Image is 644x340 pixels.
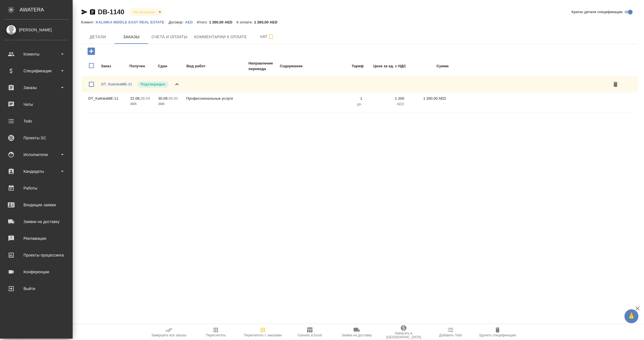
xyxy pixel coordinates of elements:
a: Чаты [1,97,71,111]
p: 30.09, [158,96,169,100]
div: Чаты [4,100,68,109]
a: Выйти [1,282,71,296]
button: Удалить спецификацию [474,324,521,340]
td: Получен [129,60,157,72]
div: Выйти [4,284,68,293]
svg: Подписаться [267,33,274,40]
div: Кандидаты [4,167,68,176]
p: 1 200 [368,96,404,101]
td: Тариф [325,60,364,72]
span: Кратко детали спецификации [572,9,622,15]
p: AED [185,20,197,24]
span: Чат [254,33,280,40]
div: Работы [4,184,68,192]
p: 1 260,00 AED [209,20,236,24]
td: Сдан [158,60,186,72]
button: Скопировать ссылку [89,9,96,15]
a: KALINKA MIDDLE EAST REAL ESTATE [96,20,169,24]
button: Скачать в Excel [286,324,333,340]
p: 1 260,00 AED [254,20,281,24]
div: Проекты процессинга [4,251,68,259]
div: Конференции [4,268,68,276]
a: Работы [1,181,71,195]
p: 1 [326,96,362,101]
p: KALINKA MIDDLE EAST REAL ESTATE [96,20,169,24]
p: Договор: [169,20,185,24]
div: Исполнители [4,150,68,159]
td: Сумма [407,60,449,72]
p: 2025 [158,101,181,107]
div: [PERSON_NAME] [4,27,68,33]
div: Не оплачена [129,8,163,16]
p: 22.08, [130,96,141,100]
p: Подтвержден [141,82,165,87]
div: Рекламации [4,234,68,243]
p: 1 260,00 AED [410,96,446,101]
div: Клиенты [4,50,68,58]
button: Добавить заказ [84,46,99,57]
p: Клиент: [81,20,96,24]
a: AED [185,20,197,24]
span: Заказы [118,33,145,40]
td: Заказ [101,60,129,72]
p: Профессиональные услуги [186,96,242,101]
a: Конференции [1,265,71,279]
button: Пересчитать с заказами [239,324,286,340]
span: 🙏 [627,310,636,322]
span: Детали [84,33,111,40]
p: дн. [326,101,362,107]
td: Направление перевода [248,60,279,72]
div: Входящие заявки [4,201,68,209]
div: Заказы [4,83,68,92]
a: Todo [1,114,71,128]
button: Завершить все заказы [145,324,192,340]
td: Цена за ед. с НДС [364,60,406,72]
div: DT_KalinkaME-11Подтвержден [81,76,638,92]
button: Пересчитать [192,324,239,340]
div: Спецификации [4,67,68,75]
a: Проекты процессинга [1,248,71,262]
a: DT_KalinkaME-11 [101,82,132,86]
span: Скачать в Excel [297,333,322,337]
div: Заявки на доставку [4,217,68,226]
button: Не оплачена [132,10,157,15]
button: Скопировать ссылку для ЯМессенджера [81,9,88,15]
p: Итого: [197,20,209,24]
a: Проекты SC [1,131,71,145]
span: Счета и оплаты [151,33,188,40]
p: К оплате: [236,20,254,24]
span: Пересчитать с заказами [244,333,281,337]
span: Комментарии к оплате [194,33,247,40]
p: AED [368,101,404,107]
span: Завершить все заказы [151,333,186,337]
div: Проекты SC [4,134,68,142]
button: Заявка на доставку [333,324,380,340]
td: DT_KalinkaME-11 [86,93,127,112]
p: 09:29 [141,96,150,100]
button: Добавить Todo [427,324,474,340]
button: Написать в [GEOGRAPHIC_DATA] [380,324,427,340]
span: Добавить Todo [439,333,462,337]
span: Заявка на доставку [342,333,372,337]
p: 09:30 [169,96,178,100]
td: Вид работ [186,60,248,72]
span: Удалить спецификацию [479,333,516,337]
span: Пересчитать [206,333,226,337]
div: Todo [4,117,68,125]
span: Написать в [GEOGRAPHIC_DATA] [383,331,424,339]
a: Заявки на доставку [1,215,71,229]
a: Рекламации [1,231,71,245]
a: DB-1140 [98,8,124,16]
td: Содержание [280,60,324,72]
button: 🙏 [624,309,638,323]
p: 2025 [130,101,153,107]
div: AWATERA [20,4,73,15]
a: Входящие заявки [1,198,71,212]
